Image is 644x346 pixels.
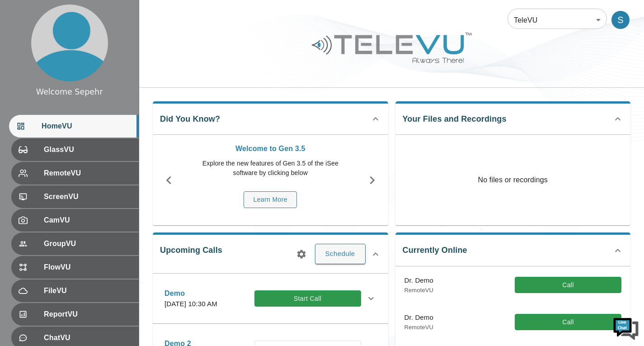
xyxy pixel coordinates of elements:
div: FlowVU [11,256,139,279]
div: S [611,11,630,29]
span: ChatVU [44,332,132,343]
img: Chat Widget [612,314,639,341]
span: CamVU [44,215,132,226]
div: ScreenVU [11,185,139,208]
span: ScreenVU [44,191,132,202]
p: No files or recordings [395,135,631,225]
span: RemoteVU [44,168,132,179]
img: profile.png [31,5,108,81]
p: Welcome to Gen 3.5 [189,143,352,154]
span: GroupVU [44,238,132,249]
span: HomeVU [42,121,132,132]
p: Dr. Demo [404,313,434,323]
span: FileVU [44,285,132,296]
div: HomeVU [9,115,139,137]
div: GlassVU [11,138,139,161]
p: [DATE] 10:30 AM [165,299,217,309]
button: Learn More [244,191,297,208]
button: Call [515,314,621,331]
p: Dr. Demo [404,275,434,286]
div: TeleVU [508,7,607,33]
button: Start Call [254,290,361,307]
div: Demo[DATE] 10:30 AMStart Call [157,283,384,315]
p: Demo [165,288,217,299]
div: RemoteVU [11,162,139,185]
div: ReportVU [11,303,139,326]
div: GroupVU [11,232,139,255]
span: GlassVU [44,144,132,155]
button: Call [515,277,621,294]
div: FileVU [11,280,139,302]
div: Welcome Sepehr [36,86,103,98]
button: Schedule [315,244,366,264]
div: CamVU [11,209,139,232]
span: ReportVU [44,309,132,320]
p: Explore the new features of Gen 3.5 of the iSee software by clicking below [189,159,352,178]
p: RemoteVU [404,323,434,332]
span: FlowVU [44,262,132,273]
p: RemoteVU [404,286,434,295]
img: Logo [310,29,473,66]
